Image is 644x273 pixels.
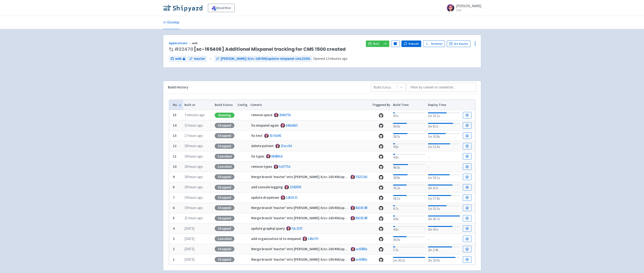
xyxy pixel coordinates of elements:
b: 14 [173,123,177,128]
time: 21 hours ago [184,216,203,220]
div: Stopped [215,185,234,190]
div: 4.6s [393,225,425,232]
strong: fix test [251,133,263,138]
button: No. [173,102,182,107]
a: Build Details [463,215,471,222]
div: 1m 53.0s [428,142,460,150]
div: 2m 43.7s [428,215,460,222]
div: - [428,164,460,170]
strong: Merge branch 'master' into [PERSON_NAME]-h/sc-165406/update-mixpanel-cms1500s [251,257,384,262]
th: Config [236,100,249,110]
div: 5.5s [393,246,425,253]
a: Build Details [463,246,471,252]
b: 1 [173,257,175,262]
a: 1db0131 [286,195,298,200]
a: 3b7dd41 [269,133,281,138]
a: #22470 [174,46,193,52]
img: Shipyard logo [163,4,202,12]
time: 19 hours ago [184,195,203,200]
th: Commit [249,100,370,110]
div: 36.6s [393,122,425,129]
b: 6 [173,206,175,210]
strong: Merge branch 'master' into [PERSON_NAME]-h/sc-165406/update-mixpanel-cms1500s [251,206,384,210]
div: 1m 57.8s [428,194,460,201]
b: 3 [173,236,175,241]
a: Visit [366,40,382,47]
div: 38.8s [393,173,425,181]
span: web [192,41,198,45]
div: 1m 50.1s [428,173,460,181]
div: Stopped [215,257,234,262]
span: [sc-165406] Additional Mixpanel tracking for CMS 1500 created [174,47,346,52]
div: 36.0s [393,235,425,243]
time: 12 minutes ago [326,56,347,61]
div: 36.1s [393,194,425,201]
time: [DATE] [184,226,194,231]
strong: Merge branch 'master' into [PERSON_NAME]-h/sc-165406/update-mixpanel-cms1500s [251,216,384,220]
th: Built at [183,100,213,110]
a: 2facc6d [280,144,292,148]
time: 18 hours ago [184,154,203,158]
b: 10 [173,164,177,169]
div: Stopped [215,226,234,231]
div: 1m 35.1s [428,111,460,119]
a: Build Details [463,122,471,129]
div: 2m 8.1s [428,122,460,129]
time: 18 hours ago [184,144,203,148]
div: 4.5s [393,111,425,119]
a: [PERSON_NAME] User [444,4,481,12]
th: Deploy Time [427,100,461,110]
a: 8d18148 [356,206,367,210]
time: 17 hours ago [184,133,203,138]
div: 1m 35.5s [428,204,460,212]
div: Stopped [215,216,234,221]
a: d4da8d3 [286,123,298,128]
div: 36.2s [393,184,425,191]
a: [PERSON_NAME]-h/sc-165406/update-mixpanel-cms1500s [214,56,312,62]
div: 1m 26.3s [393,256,425,263]
div: 4.7s [393,204,425,212]
b: 9 [173,175,175,179]
div: Canceled [215,236,234,241]
b: 12 [173,144,177,148]
div: Canceled [215,154,234,159]
a: master [187,56,207,62]
div: 2m 4.5s [428,225,460,232]
time: 7 minutes ago [184,113,205,117]
a: Build Details [463,205,471,211]
time: 18 hours ago [184,185,203,189]
a: Build Details [463,112,471,118]
a: 592116d [356,175,367,179]
a: 3b8ef5b [279,113,291,117]
div: 40.0s [393,163,425,170]
b: 4 [173,226,175,231]
div: - [428,236,460,242]
a: Build Details [463,236,471,242]
a: Build Details [463,194,471,201]
a: Build Details [463,163,471,170]
strong: remove space [251,113,272,117]
time: 19 hours ago [184,206,203,210]
b: 15 [173,113,177,117]
time: [DATE] [184,236,194,241]
div: Running [215,113,234,118]
span: master [194,56,205,61]
time: 18 hours ago [184,164,203,169]
a: 140cf5f [308,236,319,241]
th: Triggered By [370,100,392,110]
a: 08489cb [271,154,283,158]
span: Opened [313,56,347,61]
a: Build Details [463,174,471,180]
div: Stopped [215,144,234,149]
strong: remove types [251,164,272,169]
div: Stopped [215,133,234,138]
strong: Merge branch 'master' into [PERSON_NAME]-h/sc-165406/update-mixpanel-cms1500s [251,247,384,251]
div: Stopped [215,195,234,200]
small: User [456,9,481,12]
a: Terminal [423,40,445,47]
a: Build Details [463,143,471,149]
div: 2m 20.9s [428,256,460,263]
div: Canceled [215,164,234,169]
span: [PERSON_NAME] [456,4,481,8]
strong: Merge branch 'master' into [PERSON_NAME]-h/sc-165406/update-mixpanel-cms1500s [251,175,384,179]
